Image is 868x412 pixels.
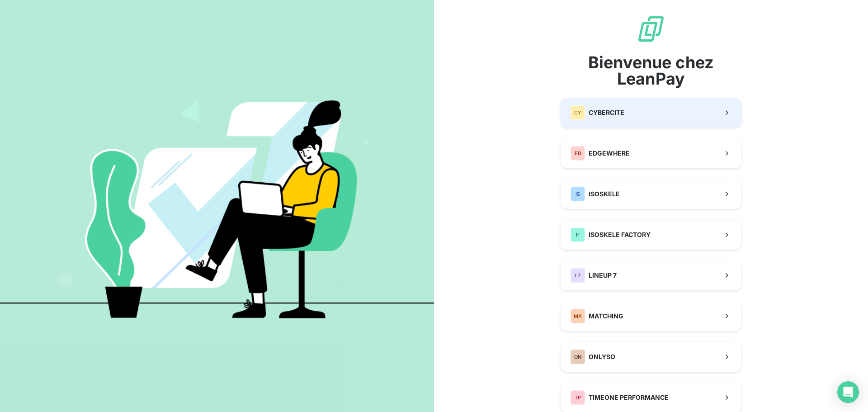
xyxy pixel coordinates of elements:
span: LINEUP 7 [589,271,617,280]
button: EDEDGEWHERE [561,138,741,168]
button: MAMATCHING [561,301,741,331]
button: L7LINEUP 7 [561,260,741,290]
div: Open Intercom Messenger [837,381,859,403]
button: CYCYBERCITE [561,98,741,128]
div: ED [571,146,585,161]
span: TIMEONE PERFORMANCE [589,393,669,402]
div: IF [571,227,585,242]
span: ONLYSO [589,352,615,361]
span: ISOSKELE [589,189,620,199]
div: MA [571,309,585,323]
div: IS [571,187,585,201]
button: ONONLYSO [561,342,741,372]
span: ISOSKELE FACTORY [589,230,651,239]
button: ISISOSKELE [561,179,741,209]
span: CYBERCITE [589,108,624,117]
div: ON [571,350,585,364]
div: CY [571,105,585,120]
div: L7 [571,268,585,283]
span: EDGEWHERE [589,149,630,158]
button: IFISOSKELE FACTORY [561,220,741,250]
span: Bienvenue chez LeanPay [561,54,741,87]
img: logo sigle [637,14,665,43]
div: TP [571,390,585,405]
span: MATCHING [589,312,623,321]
